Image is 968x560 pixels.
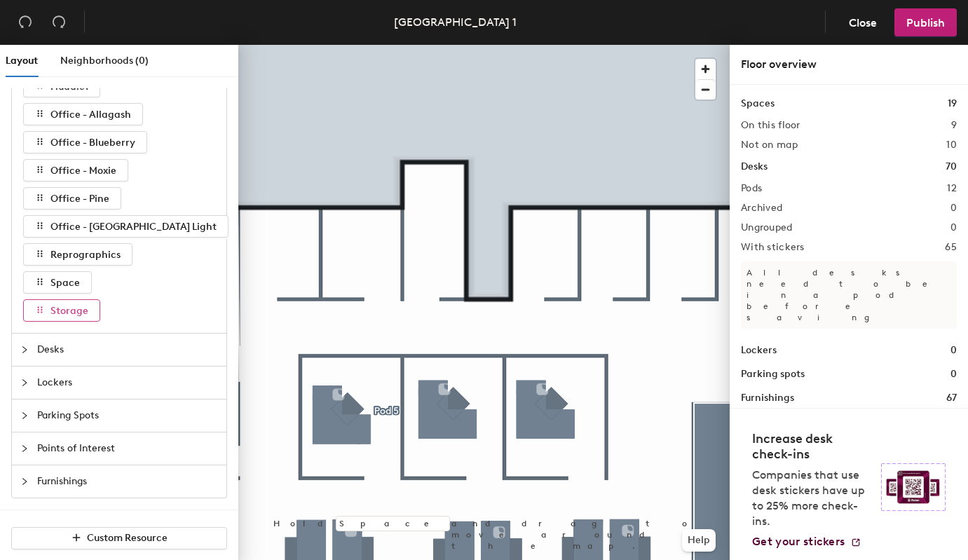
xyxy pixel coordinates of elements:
[752,467,873,529] p: Companies that use desk stickers have up to 25% more check-ins.
[741,367,805,382] h1: Parking spots
[23,131,147,153] button: Office - Blueberry
[951,120,957,131] h2: 9
[946,139,957,151] h2: 10
[752,535,861,549] a: Get your stickers
[741,159,768,175] h1: Desks
[50,193,109,205] span: Office - Pine
[950,203,957,214] h2: 0
[20,444,29,453] span: collapsed
[50,109,131,121] span: Office - Allagash
[20,411,29,420] span: collapsed
[23,187,121,210] button: Office - Pine
[741,96,775,111] h1: Spaces
[950,222,957,233] h2: 0
[950,367,957,382] h1: 0
[945,242,957,253] h2: 65
[23,271,92,294] button: Space
[50,165,116,177] span: Office - Moxie
[45,8,73,36] button: Redo (⌘ + ⇧ + Z)
[741,56,957,73] div: Floor overview
[752,431,873,462] h4: Increase desk check-ins
[37,334,218,366] span: Desks
[23,243,132,266] button: Reprographics
[23,159,128,182] button: Office - Moxie
[950,343,957,358] h1: 0
[11,527,227,549] button: Custom Resource
[946,390,957,406] h1: 67
[50,305,88,317] span: Storage
[906,16,945,29] span: Publish
[741,120,800,131] h2: On this floor
[946,159,957,175] h1: 70
[37,465,218,498] span: Furnishings
[87,532,168,544] span: Custom Resource
[741,222,793,233] h2: Ungrouped
[741,203,782,214] h2: Archived
[741,183,762,194] h2: Pods
[23,299,100,322] button: Storage
[894,8,957,36] button: Publish
[23,215,229,238] button: Office - [GEOGRAPHIC_DATA] Light
[849,16,877,29] span: Close
[23,103,143,125] button: Office - Allagash
[741,343,777,358] h1: Lockers
[50,249,121,261] span: Reprographics
[37,432,218,465] span: Points of Interest
[752,535,845,548] span: Get your stickers
[741,261,957,329] p: All desks need to be in a pod before saving
[50,221,217,233] span: Office - [GEOGRAPHIC_DATA] Light
[741,390,794,406] h1: Furnishings
[948,96,957,111] h1: 19
[20,378,29,387] span: collapsed
[6,55,38,67] span: Layout
[50,137,135,149] span: Office - Blueberry
[60,55,149,67] span: Neighborhoods (0)
[682,529,716,552] button: Help
[50,277,80,289] span: Space
[837,8,889,36] button: Close
[881,463,946,511] img: Sticker logo
[20,346,29,354] span: collapsed
[20,477,29,486] span: collapsed
[741,242,805,253] h2: With stickers
[947,183,957,194] h2: 12
[37,399,218,432] span: Parking Spots
[37,367,218,399] span: Lockers
[741,139,798,151] h2: Not on map
[394,13,517,31] div: [GEOGRAPHIC_DATA] 1
[11,8,39,36] button: Undo (⌘ + Z)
